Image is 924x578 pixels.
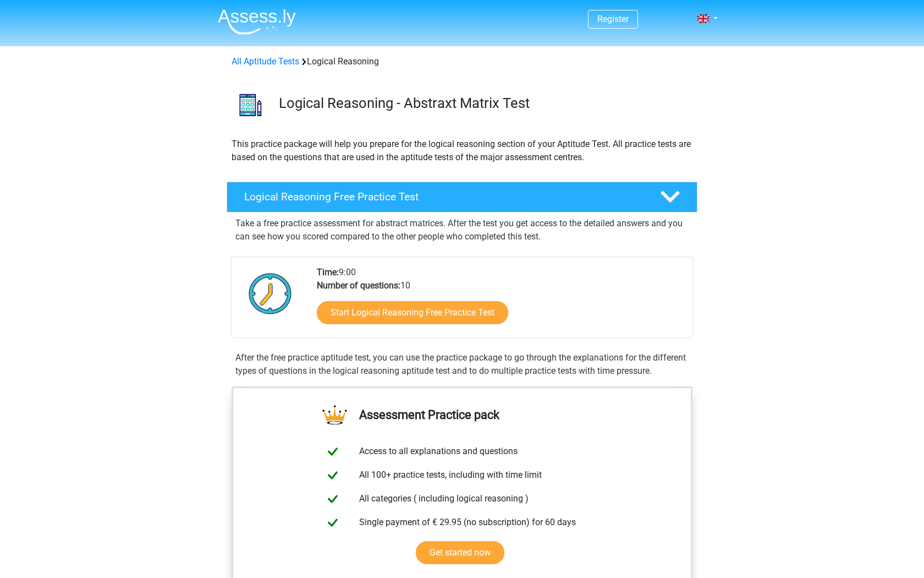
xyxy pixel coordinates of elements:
a: Get started now [416,541,504,564]
b: Number of questions: [317,280,400,291]
p: This practice package will help you prepare for the logical reasoning section of your Aptitude Te... [232,138,692,164]
img: Assessly [218,9,296,35]
a: All Aptitude Tests [232,56,299,67]
a: Start Logical Reasoning Free Practice Test [317,301,508,324]
div: Logical Reasoning [227,55,697,68]
b: Time: [317,267,339,277]
a: Logical Reasoning Free Practice Test [222,182,702,212]
div: After the free practice aptitude test, you can use the practice package to go through the explana... [231,351,693,378]
h4: Logical Reasoning Free Practice Test [244,190,642,203]
img: logical reasoning [227,81,274,128]
div: 9:00 10 [309,266,692,337]
img: Clock [243,266,298,321]
p: Take a free practice assessment for abstract matrices. After the test you get access to the detai... [235,217,689,243]
h3: Logical Reasoning - Abstraxt Matrix Test [279,95,689,112]
a: Register [597,14,629,24]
